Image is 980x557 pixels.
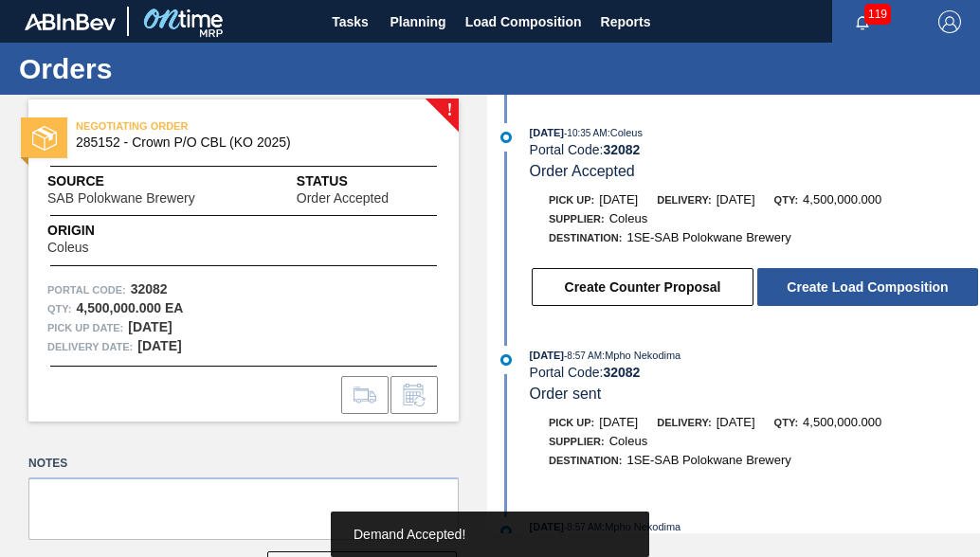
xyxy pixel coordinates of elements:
span: [DATE] [717,192,755,207]
span: Destination: [549,455,622,466]
strong: 4,500,000.000 EA [76,300,183,315]
span: 1SE-SAB Polokwane Brewery [626,230,790,244]
span: Order sent [530,386,602,402]
span: Delivery: [657,417,711,428]
span: Delivery Date: [47,337,133,356]
strong: [DATE] [128,319,172,334]
img: TNhmsLtSVTkK8tSr43FrP2fwEKptu5GPRR3wAAAABJRU5ErkJggg== [25,13,116,30]
div: Portal Code: [530,365,980,380]
label: Notes [28,450,459,477]
span: [DATE] [599,192,638,207]
span: Planning [390,10,446,33]
span: Status [297,171,440,191]
span: Delivery: [657,194,711,206]
span: Pick up: [549,417,594,428]
span: 4,500,000.000 [803,192,881,207]
span: Source [47,171,252,191]
strong: [DATE] [137,338,181,353]
button: Create Load Composition [757,268,978,306]
span: [DATE] [599,415,638,429]
strong: 32082 [603,142,640,157]
span: - 8:57 AM [564,350,602,361]
span: Supplier: [549,213,605,225]
span: Order Accepted [530,163,635,179]
span: : Mpho Nekodima [602,350,681,361]
span: 1SE-SAB Polokwane Brewery [626,453,790,467]
span: - 10:35 AM [564,128,608,138]
span: Tasks [330,10,372,33]
span: Destination: [549,232,622,243]
span: Supplier: [549,436,605,447]
strong: 32082 [603,365,640,380]
span: Portal Code: [47,280,126,299]
span: SAB Polokwane Brewery [47,191,195,206]
span: 119 [864,4,891,25]
span: Qty: [774,194,798,206]
span: 285152 - Crown P/O CBL (KO 2025) [76,135,420,150]
span: Load Composition [465,10,582,33]
div: Go to Load Composition [341,376,389,414]
span: : Coleus [608,127,643,138]
span: [DATE] [530,127,564,138]
img: Logout [938,10,961,33]
button: Create Counter Proposal [532,268,753,306]
span: Coleus [609,211,647,225]
div: Portal Code: [530,142,980,157]
span: NEGOTIATING ORDER [76,117,341,135]
span: [DATE] [717,415,755,429]
span: Qty: [774,417,798,428]
span: 4,500,000.000 [803,415,881,429]
img: status [32,126,57,151]
h1: Orders [19,58,355,80]
span: Qty : [47,299,71,318]
span: Pick up Date: [47,318,123,337]
strong: 32082 [131,281,168,296]
span: Pick up: [549,194,594,206]
img: atual [500,132,512,143]
span: Coleus [609,434,647,448]
button: Notifications [832,9,893,35]
span: Reports [601,10,651,33]
span: Origin [47,221,136,241]
span: Coleus [47,241,89,255]
span: Order Accepted [297,191,389,206]
span: Demand Accepted! [354,527,465,542]
span: [DATE] [530,350,564,361]
div: Inform order change [390,376,438,414]
img: atual [500,354,512,366]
